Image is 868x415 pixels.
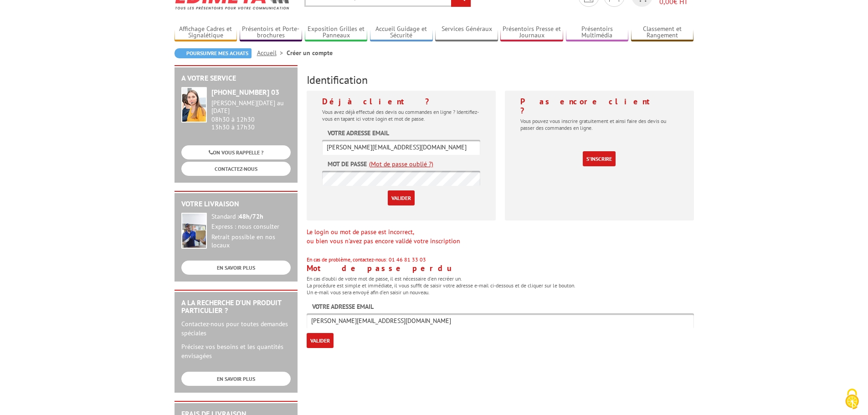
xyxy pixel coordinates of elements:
h2: A la recherche d'un produit particulier ? [181,299,291,315]
div: 08h30 à 12h30 13h30 à 17h30 [211,99,291,131]
h3: Identification [307,74,694,86]
strong: [PHONE_NUMBER] 03 [211,87,279,97]
a: Exposition Grilles et Panneaux [305,25,368,40]
strong: 48h/72h [239,212,263,220]
a: Présentoirs Multimédia [566,25,629,40]
a: Classement et Rangement [631,25,694,40]
a: ON VOUS RAPPELLE ? [181,145,291,159]
input: Valider [388,190,415,205]
p: Vous pouvez vous inscrire gratuitement et ainsi faire des devis ou passer des commandes en ligne. [520,118,678,131]
div: Express : nous consulter [211,223,291,231]
li: Créer un compte [287,48,333,57]
a: CONTACTEZ-NOUS [181,162,291,176]
a: (Mot de passe oublié ?) [369,159,433,169]
span: En cas de problème, contactez-nous: 01 46 81 33 03 [307,256,426,263]
a: EN SAVOIR PLUS [181,372,291,386]
img: Cookies (fenêtre modale) [841,388,863,410]
div: Standard : [211,213,291,221]
img: widget-livraison.jpg [181,213,207,249]
p: En cas d'oubli de votre mot de passe, il est nécessaire d'en recréer un. La procédure est simple ... [307,275,694,296]
a: Poursuivre mes achats [175,48,252,58]
a: S'inscrire [583,151,616,166]
p: Vous avez déjà effectué des devis ou commandes en ligne ? Identifiez-vous en tapant ici votre log... [322,108,480,122]
a: Services Généraux [435,25,498,40]
label: Mot de passe [328,159,367,169]
a: Présentoirs et Porte-brochures [240,25,303,40]
a: Accueil Guidage et Sécurité [370,25,433,40]
p: Précisez vos besoins et les quantités envisagées [181,342,291,360]
label: Votre adresse email [328,128,389,138]
h2: Votre livraison [181,200,291,208]
div: [PERSON_NAME][DATE] au [DATE] [211,99,291,115]
h2: A votre service [181,74,291,82]
h4: Pas encore client ? [520,97,678,115]
img: widget-service.jpg [181,87,207,123]
p: Contactez-nous pour toutes demandes spéciales [181,319,291,338]
h4: Déjà client ? [322,97,480,106]
div: Retrait possible en nos locaux [211,233,291,250]
h4: Mot de passe perdu [307,264,694,273]
input: Valider [307,333,334,348]
a: Affichage Cadres et Signalétique [175,25,237,40]
a: EN SAVOIR PLUS [181,261,291,275]
label: Votre adresse email [312,302,374,311]
div: Le login ou mot de passe est incorrect, ou bien vous n'avez pas encore validé votre inscription [307,227,694,264]
a: Accueil [257,49,287,57]
button: Cookies (fenêtre modale) [836,384,868,415]
a: Présentoirs Presse et Journaux [500,25,563,40]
